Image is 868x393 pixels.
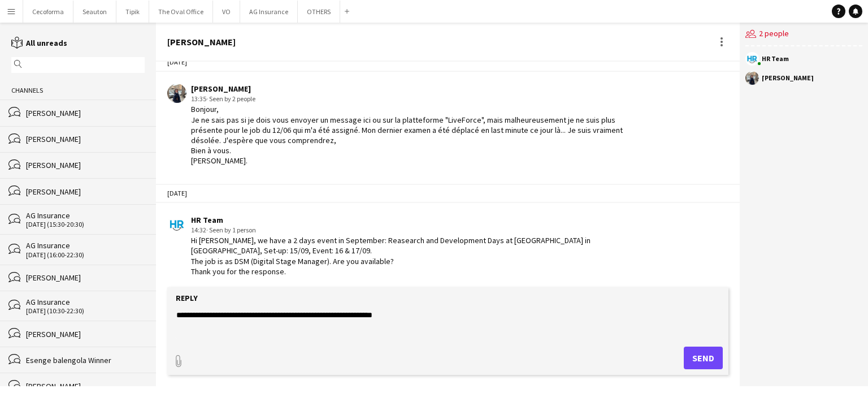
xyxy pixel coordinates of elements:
[26,251,145,259] div: [DATE] (16:00-22:30)
[191,215,634,225] div: HR Team
[23,1,73,23] button: Cecoforma
[206,94,255,103] span: · Seen by 2 people
[149,1,213,23] button: The Oval Office
[26,297,145,307] div: AG Insurance
[26,381,145,391] div: [PERSON_NAME]
[191,84,634,94] div: [PERSON_NAME]
[26,329,145,339] div: [PERSON_NAME]
[26,210,145,221] div: AG Insurance
[26,221,145,228] div: [DATE] (15:30-20:30)
[240,1,298,23] button: AG Insurance
[191,104,634,166] div: Bonjour, Je ne sais pas si je dois vous envoyer un message ici ou sur la platteforme "LiveForce",...
[176,293,198,303] label: Reply
[26,307,145,315] div: [DATE] (10:30-22:30)
[26,273,145,283] div: [PERSON_NAME]
[26,240,145,251] div: AG Insurance
[745,23,862,46] div: 2 people
[156,184,740,203] div: [DATE]
[167,37,236,47] div: [PERSON_NAME]
[191,225,634,235] div: 14:32
[191,94,634,104] div: 13:35
[26,160,145,170] div: [PERSON_NAME]
[116,1,149,23] button: Tipik
[26,134,145,144] div: [PERSON_NAME]
[762,55,789,62] div: HR Team
[156,53,740,72] div: [DATE]
[206,226,256,234] span: · Seen by 1 person
[213,1,240,23] button: VO
[11,38,67,48] a: All unreads
[762,75,814,81] div: [PERSON_NAME]
[26,108,145,118] div: [PERSON_NAME]
[684,347,723,369] button: Send
[73,1,116,23] button: Seauton
[26,355,145,365] div: Esenge balengola Winner
[191,235,634,277] div: Hi [PERSON_NAME], we have a 2 days event in September: Reasearch and Development Days at [GEOGRAP...
[298,1,340,23] button: OTHERS
[26,187,145,197] div: [PERSON_NAME]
